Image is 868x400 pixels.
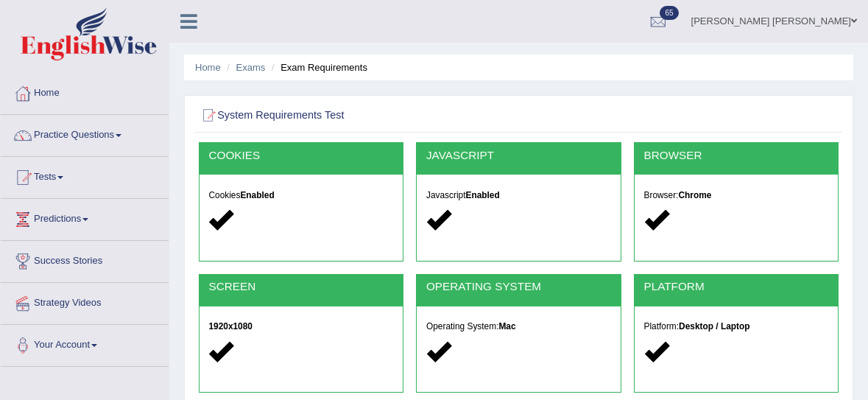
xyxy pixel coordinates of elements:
[644,150,829,162] h2: BROWSER
[644,322,829,331] h5: Platform:
[268,60,367,74] li: Exam Requirements
[679,321,749,331] strong: Desktop / Laptop
[426,281,611,293] h2: OPERATING SYSTEM
[199,106,596,125] h2: System Requirements Test
[660,6,678,20] span: 65
[240,190,274,200] strong: Enabled
[1,73,169,110] a: Home
[678,190,711,200] strong: Chrome
[208,281,393,293] h2: SCREEN
[466,190,500,200] strong: Enabled
[498,321,515,331] strong: Mac
[426,150,611,162] h2: JAVASCRIPT
[208,321,253,331] strong: 1920x1080
[1,325,169,362] a: Your Account
[644,281,829,293] h2: PLATFORM
[208,150,393,162] h2: COOKIES
[426,191,611,200] h5: Javascript
[1,199,169,236] a: Predictions
[1,241,169,278] a: Success Stories
[1,157,169,194] a: Tests
[236,62,266,73] a: Exams
[195,62,221,73] a: Home
[426,322,611,331] h5: Operating System:
[1,283,169,320] a: Strategy Videos
[208,191,393,200] h5: Cookies
[644,191,829,200] h5: Browser:
[1,115,169,152] a: Practice Questions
